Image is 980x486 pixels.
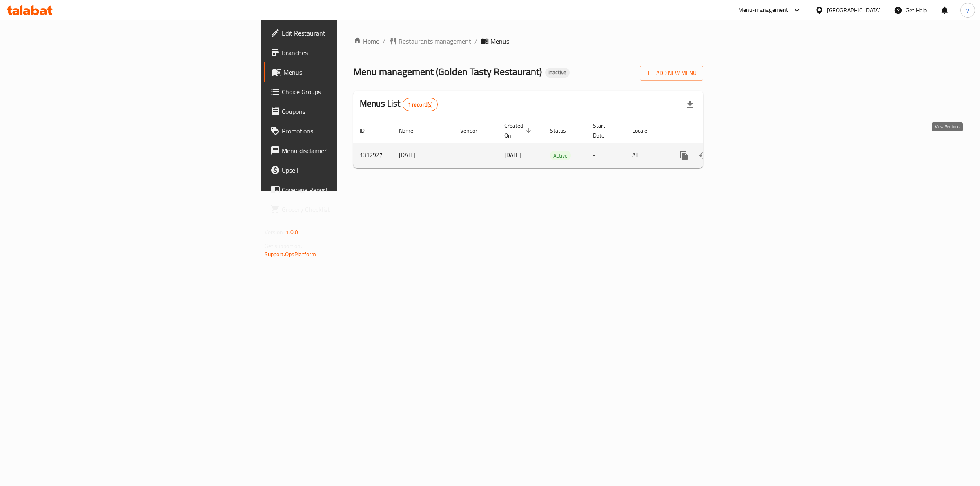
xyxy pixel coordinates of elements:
[264,82,424,102] a: Choice Groups
[389,36,471,46] a: Restaurants management
[264,200,424,219] a: Grocery Checklist
[550,151,571,160] span: Active
[504,121,534,140] span: Created On
[586,143,626,168] td: -
[264,23,424,43] a: Edit Restaurant
[264,43,424,62] a: Branches
[282,146,418,155] span: Menu disclaimer
[264,180,424,200] a: Coverage Report
[399,126,424,135] span: Name
[680,95,700,114] div: Export file
[403,98,438,111] div: Total records count
[353,118,759,168] table: enhanced table
[265,249,316,260] a: Support.OpsPlatform
[674,146,694,165] button: more
[460,126,488,135] span: Vendor
[646,68,697,78] span: Add New Menu
[264,102,424,121] a: Coupons
[504,150,521,160] span: [DATE]
[593,121,616,140] span: Start Date
[668,118,759,143] th: Actions
[738,5,788,15] div: Menu-management
[264,160,424,180] a: Upsell
[265,227,285,237] span: Version:
[632,126,658,135] span: Locale
[283,67,418,77] span: Menus
[550,126,577,135] span: Status
[545,68,570,78] div: Inactive
[399,36,471,46] span: Restaurants management
[490,36,509,46] span: Menus
[353,62,542,81] span: Menu management ( Golden Tasty Restaurant )
[282,165,418,175] span: Upsell
[403,101,438,109] span: 1 record(s)
[282,185,418,195] span: Coverage Report
[474,36,477,46] li: /
[264,62,424,82] a: Menus
[640,66,703,81] button: Add New Menu
[265,241,302,251] span: Get support on:
[827,6,881,15] div: [GEOGRAPHIC_DATA]
[966,6,969,15] span: y
[282,87,418,97] span: Choice Groups
[264,141,424,160] a: Menu disclaimer
[694,146,713,165] button: Change Status
[282,107,418,116] span: Coupons
[360,98,438,111] h2: Menus List
[282,28,418,38] span: Edit Restaurant
[282,126,418,136] span: Promotions
[360,126,375,135] span: ID
[282,204,418,214] span: Grocery Checklist
[545,69,570,76] span: Inactive
[264,121,424,141] a: Promotions
[286,227,298,237] span: 1.0.0
[626,143,668,168] td: All
[282,48,418,58] span: Branches
[353,36,703,46] nav: breadcrumb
